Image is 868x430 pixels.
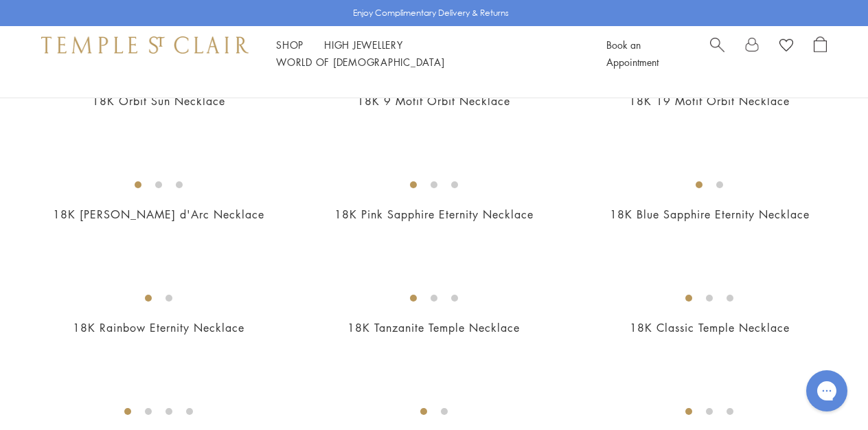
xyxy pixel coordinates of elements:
[92,93,225,109] a: 18K Orbit Sun Necklace
[324,38,403,52] a: High JewelleryHigh Jewellery
[276,38,304,52] a: ShopShop
[814,36,827,71] a: Open Shopping Bag
[334,207,534,222] a: 18K Pink Sapphire Eternity Necklace
[41,36,249,53] img: Temple St. Clair
[276,36,575,71] nav: Main navigation
[53,207,264,222] a: 18K [PERSON_NAME] d'Arc Necklace
[779,36,793,57] a: View Wishlist
[799,365,854,416] iframe: Gorgias live chat messenger
[629,93,790,109] a: 18K 19 Motif Orbit Necklace
[347,320,520,335] a: 18K Tanzanite Temple Necklace
[710,36,724,71] a: Search
[276,55,444,69] a: World of [DEMOGRAPHIC_DATA]World of [DEMOGRAPHIC_DATA]
[357,93,510,109] a: 18K 9 Motif Orbit Necklace
[353,6,509,20] p: Enjoy Complimentary Delivery & Returns
[630,320,790,335] a: 18K Classic Temple Necklace
[610,207,810,222] a: 18K Blue Sapphire Eternity Necklace
[73,320,244,335] a: 18K Rainbow Eternity Necklace
[606,38,659,69] a: Book an Appointment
